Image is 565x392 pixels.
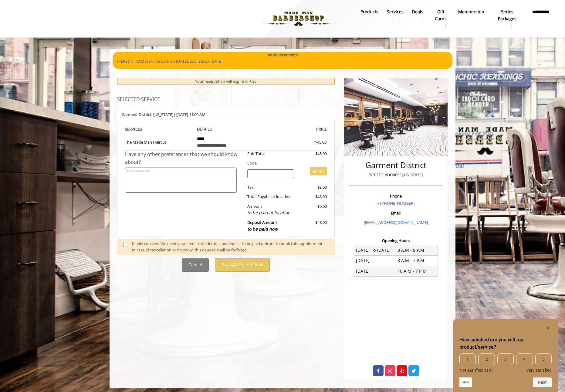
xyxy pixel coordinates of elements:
[299,194,326,200] div: $48.00
[544,324,552,331] button: Hide survey
[299,219,326,232] div: $48.00
[354,245,396,255] td: [DATE] To [DATE]
[412,8,423,15] b: Deals
[140,126,142,132] span: S
[458,8,484,15] b: Membership
[259,126,327,133] th: PRICE
[125,133,192,151] td: The Made Man Haircut
[351,211,441,215] h3: Email
[459,336,552,351] h2: How satisfied are you with our product/service? Select an option from 1 to 5, with 1 being Not sa...
[356,8,383,23] a: Productsproducts
[432,8,450,22] b: gift cards
[489,8,526,30] a: Series packagesSeries packages
[215,258,270,272] button: Pay $48.00 and Book
[459,353,476,365] span: 1
[132,241,329,253] div: Kindly consent: We need your credit card details and deposit to be paid upfront to book this appo...
[117,97,335,102] h3: SELECTED SERVICE
[396,266,438,276] td: 10 A.M - 7 P.M
[526,368,552,373] span: Very satisfied
[396,255,438,266] td: 8 A.M - 7 P.M
[533,377,552,387] button: Next question
[125,126,192,133] th: SERVICE
[125,151,243,166] div: Have any other preferences that we should know about?
[117,78,335,85] div: Your reservation will expire in 4:36
[247,226,278,232] span: to be paid now
[351,194,441,198] h3: Phone
[243,184,299,191] div: Tax
[351,172,441,178] p: [STREET_ADDRESS][US_STATE]
[117,58,448,65] p: [PERSON_NAME] will be back on [DATE]. Sod is Back [DATE].
[299,184,326,191] div: $3.00
[243,151,299,157] div: Sub-Total
[354,255,396,266] td: [DATE]
[243,160,327,166] div: Code
[272,194,291,199] span: at location
[243,194,299,200] div: Total Payable
[377,201,414,206] a: + [PHONE_NUMBER]
[396,245,438,255] td: 8 A.M - 8 P.M
[459,324,552,387] div: How satisfied are you with our product/service? Select an option from 1 to 5, with 1 being Not sa...
[428,8,454,30] a: Gift cardsgift cards
[535,353,552,365] span: 5
[459,353,552,373] div: How satisfied are you with our product/service? Select an option from 1 to 5, with 1 being Not sa...
[354,266,396,276] td: [DATE]
[299,151,326,157] div: $45.00
[247,209,294,216] div: to be paid at location
[364,220,428,225] a: [EMAIL_ADDRESS][DOMAIN_NAME]
[408,8,428,23] a: DealsDeals
[497,353,514,365] span: 3
[459,368,493,373] span: Not satisfied at all
[516,353,533,365] span: 4
[310,167,327,175] button: APPLY
[192,126,260,133] th: DETAILS
[243,203,299,216] div: Amount
[257,2,340,35] img: Made Man Barbershop logo
[387,8,404,15] b: Services
[151,112,173,117] span: , [US_STATE]
[383,8,408,23] a: ServicesServices
[122,112,205,117] b: Garment District | [DATE] 11:00 AM
[360,8,378,15] b: products
[478,353,495,365] span: 2
[182,258,209,272] button: Cancel
[454,8,489,23] a: MembershipMembership
[268,52,298,58] b: Announcements
[493,8,521,22] b: Series packages
[293,139,326,145] div: $45.00
[299,203,326,216] div: $0.00
[349,238,442,243] h3: Opening Hours
[247,220,278,232] b: Deposit Amount
[351,161,441,170] h2: Garment District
